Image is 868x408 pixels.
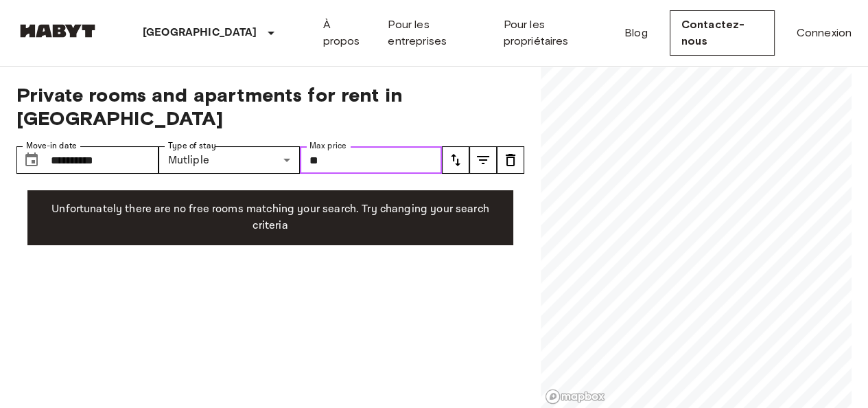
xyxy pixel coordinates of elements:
[168,140,216,152] label: Type of stay
[388,16,481,49] a: Pour les entreprises
[469,146,497,174] button: tune
[503,16,602,49] a: Pour les propriétaires
[143,25,257,41] p: [GEOGRAPHIC_DATA]
[18,146,45,174] button: Choose date, selected date is 23 Aug 2025
[624,25,648,41] a: Blog
[26,140,77,152] label: Move-in date
[16,83,524,130] span: Private rooms and apartments for rent in [GEOGRAPHIC_DATA]
[442,146,469,174] button: tune
[497,146,524,174] button: tune
[670,10,775,56] a: Contactez-nous
[38,201,502,234] p: Unfortunately there are no free rooms matching your search. Try changing your search criteria
[545,389,605,405] a: Mapbox logo
[323,16,366,49] a: À propos
[797,25,852,41] a: Connexion
[16,24,99,38] img: Habyt
[159,146,301,174] div: Mutliple
[309,140,347,152] label: Max price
